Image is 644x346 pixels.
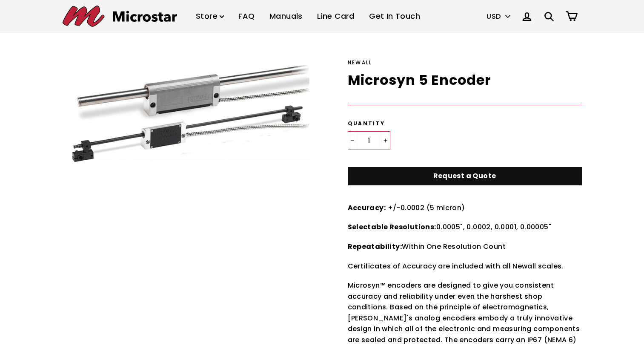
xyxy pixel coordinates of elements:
[232,4,261,29] a: FAQ
[348,203,386,213] strong: Accuracy:
[63,6,177,27] img: Microstar Electronics
[348,120,582,127] label: Quantity
[348,222,436,232] strong: Selectable Resolutions:
[263,4,309,29] a: Manuals
[348,132,390,150] input: quantity
[388,203,465,213] span: +/-0.0002 (5 micron)
[348,280,554,312] span: Microsyn™ encoders are designed to give you consistent accuracy and reliability under even the ha...
[348,58,582,66] div: Newall
[348,242,402,251] strong: Repeatability:
[348,242,506,251] span: Within One Resolution Count
[348,222,551,232] span: 0.0005", 0.0002, 0.0001, 0.00005"
[348,261,564,271] span: Certificates of Accuracy are included with all Newall scales.
[381,132,390,150] button: Increase item quantity by one
[189,4,426,29] ul: Primary
[348,71,582,90] h1: Microsyn 5 Encoder
[348,132,357,150] button: Reduce item quantity by one
[189,4,230,29] a: Store
[363,4,426,29] a: Get In Touch
[311,4,361,29] a: Line Card
[348,167,582,185] a: Request a Quote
